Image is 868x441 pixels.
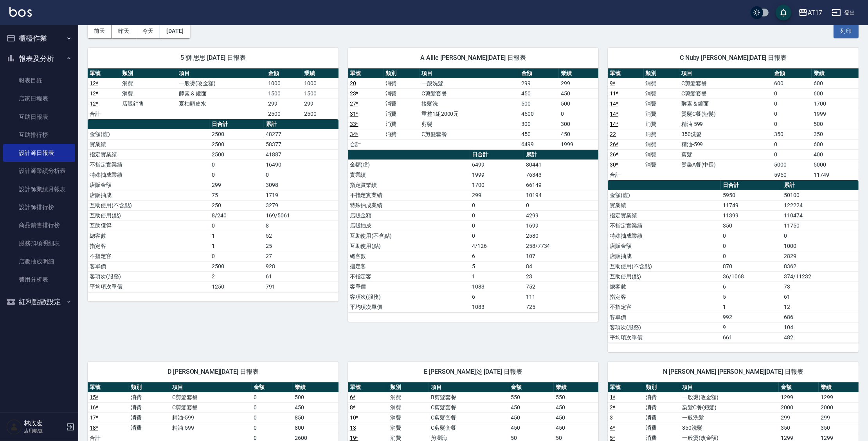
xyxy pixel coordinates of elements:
[644,68,679,79] th: 類別
[644,109,679,119] td: 消費
[348,302,470,312] td: 平均項次單價
[88,68,339,119] table: a dense table
[177,68,266,79] th: 項目
[210,160,264,170] td: 0
[470,160,524,170] td: 6499
[812,99,859,109] td: 1700
[3,271,75,289] a: 費用分析表
[264,190,338,200] td: 1719
[97,368,329,376] span: D [PERSON_NAME][DATE] 日報表
[779,382,819,393] th: 金額
[644,88,679,99] td: 消費
[782,241,859,251] td: 1000
[3,292,75,312] button: 紅利點數設定
[210,281,264,292] td: 1250
[608,231,721,241] td: 特殊抽成業績
[721,322,782,332] td: 9
[772,88,812,99] td: 0
[772,68,812,79] th: 金額
[3,216,75,234] a: 商品銷售排行榜
[264,170,338,180] td: 0
[384,109,420,119] td: 消費
[772,170,812,180] td: 5950
[348,210,470,220] td: 店販金額
[88,170,210,180] td: 特殊抽成業績
[812,139,859,149] td: 600
[559,119,598,129] td: 300
[782,200,859,210] td: 122224
[524,281,598,292] td: 752
[264,119,338,129] th: 累計
[303,109,339,119] td: 2500
[524,231,598,241] td: 2580
[266,78,302,88] td: 1000
[812,160,859,170] td: 5000
[210,241,264,251] td: 1
[559,99,598,109] td: 500
[420,99,519,109] td: 接髮洗
[210,200,264,210] td: 250
[812,78,859,88] td: 600
[420,88,519,99] td: C剪髮套餐
[644,99,679,109] td: 消費
[210,149,264,160] td: 2500
[264,271,338,281] td: 61
[264,241,338,251] td: 25
[782,322,859,332] td: 104
[210,180,264,190] td: 299
[834,24,859,38] button: 列印
[470,241,524,251] td: 4/126
[348,220,470,231] td: 店販抽成
[3,234,75,252] a: 服務扣項明細表
[348,251,470,261] td: 總客數
[210,220,264,231] td: 0
[772,129,812,139] td: 350
[559,139,598,149] td: 1999
[210,119,264,129] th: 日合計
[88,281,210,292] td: 平均項次單價
[721,180,782,190] th: 日合計
[266,99,302,109] td: 299
[88,24,112,38] button: 前天
[608,190,721,200] td: 金額(虛)
[617,368,849,376] span: N [PERSON_NAME] [PERSON_NAME][DATE] 日報表
[24,419,64,427] h5: 林政宏
[210,139,264,149] td: 2500
[524,200,598,210] td: 0
[420,68,519,79] th: 項目
[210,231,264,241] td: 1
[559,88,598,99] td: 450
[264,261,338,271] td: 928
[812,109,859,119] td: 1999
[177,88,266,99] td: 酵素 & 鏡面
[420,129,519,139] td: C剪髮套餐
[470,261,524,271] td: 5
[559,129,598,139] td: 450
[3,90,75,108] a: 店家日報表
[470,170,524,180] td: 1999
[524,190,598,200] td: 10194
[679,119,772,129] td: 精油-599
[782,251,859,261] td: 2829
[348,150,599,312] table: a dense table
[6,419,22,435] img: Person
[264,129,338,139] td: 48277
[348,170,470,180] td: 實業績
[88,180,210,190] td: 店販金額
[782,271,859,281] td: 374/11232
[348,261,470,271] td: 指定客
[772,119,812,129] td: 0
[384,88,420,99] td: 消費
[772,78,812,88] td: 600
[210,271,264,281] td: 2
[782,231,859,241] td: 0
[782,292,859,302] td: 61
[679,160,772,170] td: 燙染A餐(中長)
[88,68,120,79] th: 單號
[348,382,389,393] th: 單號
[3,48,75,69] button: 報表及分析
[470,220,524,231] td: 0
[88,149,210,160] td: 指定實業績
[303,78,339,88] td: 1000
[608,170,643,180] td: 合計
